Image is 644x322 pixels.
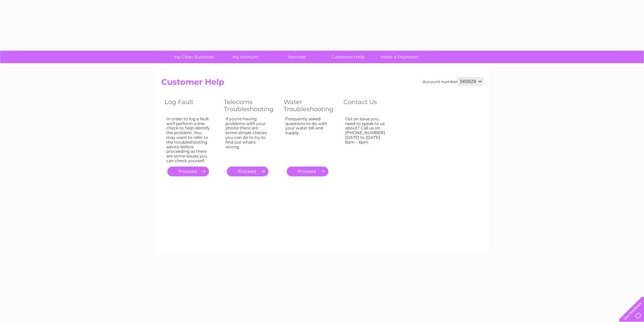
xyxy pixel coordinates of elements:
[345,117,389,160] div: Got an issue you need to speak to us about? Call us on [PHONE_NUMBER] [DATE] to [DATE] 8am – 6pm.
[220,97,280,115] th: Telecoms Troubleshooting
[280,97,340,115] th: Water Troubleshooting
[269,51,325,63] a: Services
[225,117,270,160] div: If you're having problems with your phone there are some simple checks you can do to try to find ...
[166,117,210,163] div: In order to log a fault we'll perform a line check to help identify the problem. You may want to ...
[161,97,220,115] th: Log Fault
[423,77,483,85] div: Account number
[287,167,328,176] a: .
[166,51,222,63] a: My Clear Business
[320,51,376,63] a: Customer Help
[167,167,209,176] a: .
[217,51,273,63] a: My Account
[227,167,268,176] a: .
[285,117,330,160] div: Frequently asked questions to do with your water bill and supply.
[372,51,427,63] a: Make A Payment
[161,77,483,90] h2: Customer Help
[340,97,399,115] th: Contact Us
